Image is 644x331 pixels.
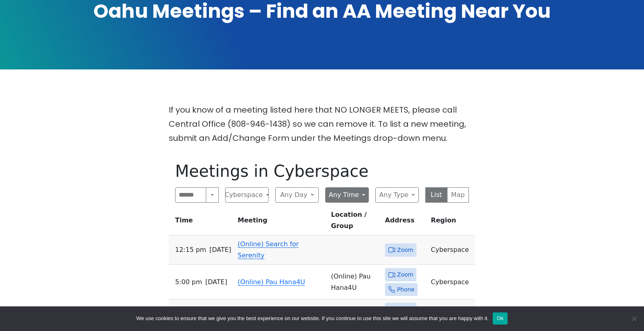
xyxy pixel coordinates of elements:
[630,314,638,323] span: No
[425,187,447,203] button: List
[328,209,382,235] th: Location / Group
[493,312,508,325] button: Ok
[238,240,299,259] a: (Online) Search for Serenity
[428,209,475,235] th: Region
[397,285,414,295] span: Phone
[234,209,328,235] th: Meeting
[397,245,413,255] span: Zoom
[209,244,231,256] span: [DATE]
[175,277,202,288] span: 5:00 PM
[175,161,469,181] h1: Meetings in Cyberspace
[428,265,475,300] td: Cyberspace
[325,187,369,203] button: Any Time
[397,270,413,280] span: Zoom
[136,314,489,323] span: We use cookies to ensure that we give you the best experience on our website. If you continue to ...
[175,187,206,203] input: Search
[169,103,475,145] p: If you know of a meeting listed here that NO LONGER MEETS, please call Central Office (808-946-14...
[169,209,234,235] th: Time
[375,187,419,203] button: Any Type
[238,278,305,286] a: (Online) Pau Hana4U
[175,244,206,256] span: 12:15 PM
[428,235,475,265] td: Cyberspace
[328,265,382,300] td: (Online) Pau Hana4U
[205,277,227,288] span: [DATE]
[447,187,469,203] button: Map
[275,187,319,203] button: Any Day
[206,187,219,203] button: Search
[225,187,269,203] button: Cyberspace
[397,304,413,314] span: Zoom
[382,209,428,235] th: Address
